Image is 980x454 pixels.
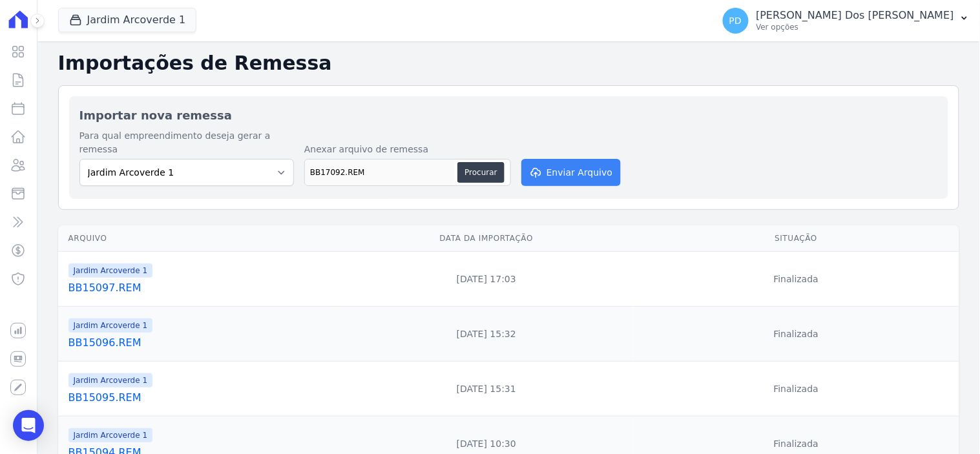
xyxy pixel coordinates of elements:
[68,373,153,387] span: Jardim Arcoverde 1
[729,16,742,25] span: PD
[79,107,938,124] h2: Importar nova remessa
[340,225,633,252] th: Data da Importação
[13,410,44,441] div: Open Intercom Messenger
[68,335,335,351] a: BB15096.REM
[521,159,621,186] button: Enviar Arquivo
[58,8,197,32] button: Jardim Arcoverde 1
[68,263,153,278] span: Jardim Arcoverde 1
[633,252,959,307] td: Finalizada
[68,390,335,406] a: BB15095.REM
[633,362,959,417] td: Finalizada
[340,307,633,362] td: [DATE] 15:32
[68,428,153,442] span: Jardim Arcoverde 1
[756,9,954,22] p: [PERSON_NAME] Dos [PERSON_NAME]
[79,129,294,156] label: Para qual empreendimento deseja gerar a remessa
[58,52,959,75] h2: Importações de Remessa
[340,362,633,417] td: [DATE] 15:31
[633,225,959,252] th: Situação
[340,252,633,307] td: [DATE] 17:03
[756,22,954,32] p: Ver opções
[457,162,504,183] button: Procurar
[68,280,335,296] a: BB15097.REM
[58,225,340,252] th: Arquivo
[713,3,980,39] button: PD [PERSON_NAME] Dos [PERSON_NAME] Ver opções
[68,318,153,333] span: Jardim Arcoverde 1
[304,143,511,156] label: Anexar arquivo de remessa
[633,307,959,362] td: Finalizada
